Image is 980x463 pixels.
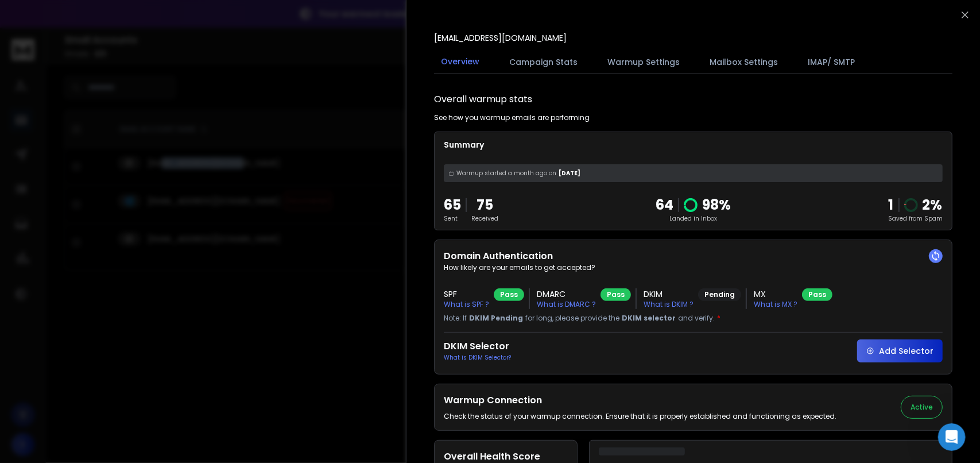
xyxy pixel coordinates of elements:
div: [DATE] [444,164,943,182]
h3: DKIM [644,288,694,300]
button: Active [901,396,943,419]
button: Campaign Stats [502,49,584,75]
div: Optimizing Warmup Settings in ReachInbox [24,261,192,285]
p: Note: If for long, please provide the and verify. [444,314,943,323]
div: Optimizing Warmup Settings in ReachInbox [17,256,213,290]
img: logo [23,24,100,38]
p: What is DKIM ? [644,300,694,309]
p: Saved from Spam [888,214,943,223]
p: What is SPF ? [444,300,489,309]
button: Add Selector [857,339,943,362]
button: Warmup Settings [601,49,687,75]
div: We'll be back online [DATE] [24,196,192,208]
p: 64 [656,196,673,214]
h3: SPF [444,288,489,300]
p: Summary [444,139,943,151]
div: Send us a message [24,184,192,196]
div: Discovering ReachInbox: A Guide to Its Purpose and Functionality [17,323,213,356]
div: Discovering ReachInbox: A Guide to Its Purpose and Functionality [24,327,192,352]
p: 65 [444,196,461,214]
img: Profile image for Rohan [123,18,146,41]
button: IMAP/ SMTP [801,49,862,75]
div: Close [197,18,218,39]
p: Sent [444,214,461,223]
p: What is MX ? [754,300,797,309]
p: 98 % [702,196,731,214]
p: [EMAIL_ADDRESS][DOMAIN_NAME] [434,32,567,44]
button: Messages [76,357,153,403]
div: Send us a messageWe'll be back online [DATE] [11,174,218,218]
img: Profile image for Lakshita [145,18,168,41]
span: DKIM selector [622,314,676,323]
span: Help [182,385,200,393]
p: Hi [PERSON_NAME] 👋 [23,82,207,121]
div: Pass [802,288,832,301]
h3: DMARC [537,288,596,300]
p: Landed in Inbox [656,214,731,223]
div: Navigating Advanced Campaign Options in ReachInbox [24,294,192,318]
h2: Domain Authentication [444,249,943,263]
button: Search for help [17,229,213,252]
span: Messages [95,385,135,393]
div: Pass [601,288,631,301]
p: 75 [471,196,498,214]
span: Home [25,385,51,393]
p: What is DMARC ? [537,300,596,309]
span: Search for help [24,234,93,246]
h1: Overall warmup stats [434,92,532,106]
p: See how you warmup emails are performing [434,113,590,122]
p: How can we assist you [DATE]? [23,121,207,160]
p: Check the status of your warmup connection. Ensure that it is properly established and functionin... [444,412,836,421]
span: DKIM Pending [469,314,523,323]
button: Mailbox Settings [703,49,785,75]
button: Overview [434,49,486,75]
p: What is DKIM Selector? [444,353,511,362]
img: Profile image for Raj [166,18,189,41]
h2: Warmup Connection [444,393,836,407]
strong: 1 [889,195,894,214]
div: Pending [698,288,741,301]
span: Warmup started a month ago on [456,169,556,178]
h2: DKIM Selector [444,339,511,353]
p: How likely are your emails to get accepted? [444,263,943,272]
iframe: Intercom live chat [938,423,966,451]
div: Navigating Advanced Campaign Options in ReachInbox [17,290,213,323]
p: Received [471,214,498,223]
h3: MX [754,288,797,300]
div: Pass [494,288,524,301]
button: Help [153,357,230,403]
p: 2 % [923,196,943,214]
